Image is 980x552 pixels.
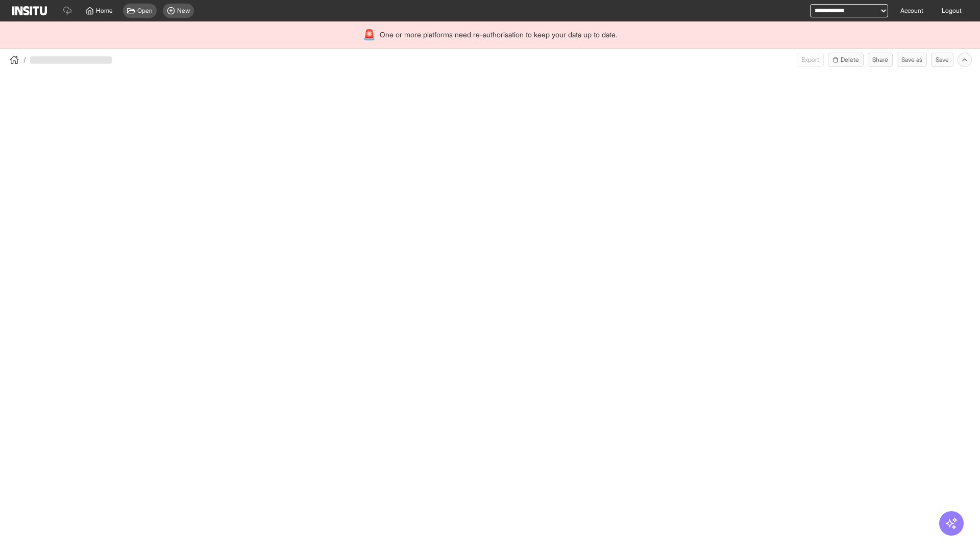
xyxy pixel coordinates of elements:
[797,53,824,67] span: Can currently only export from Insights reports.
[137,7,153,15] span: Open
[177,7,190,15] span: New
[23,55,26,65] span: /
[828,53,864,67] button: Delete
[96,7,113,15] span: Home
[12,6,47,15] img: Logo
[380,30,617,40] span: One or more platforms need re-authorisation to keep your data up to date.
[797,53,824,67] button: Export
[8,54,26,66] button: /
[897,53,927,67] button: Save as
[363,28,376,42] div: 🚨
[868,53,893,67] button: Share
[931,53,953,67] button: Save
